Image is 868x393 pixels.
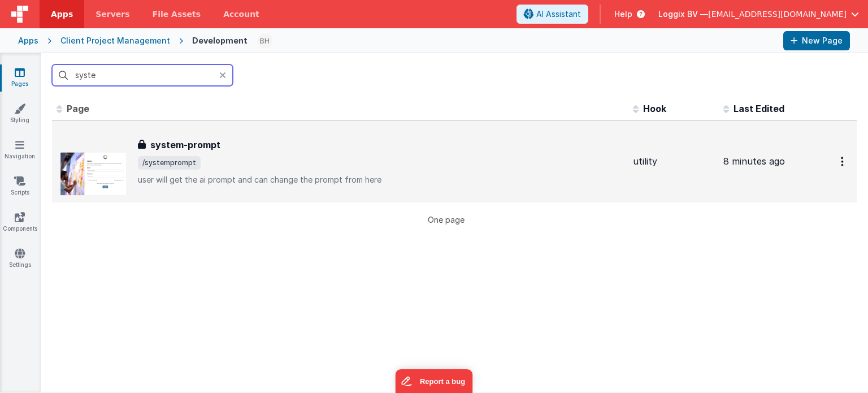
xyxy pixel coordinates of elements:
div: utility [633,155,714,168]
div: Development [192,35,248,46]
span: Help [614,8,632,20]
span: Last Edited [734,103,784,114]
input: Search pages, id's ... [52,64,233,86]
span: 8 minutes ago [723,156,785,167]
p: One page [52,214,840,226]
button: AI Assistant [517,5,588,24]
button: Loggix BV — [EMAIL_ADDRESS][DOMAIN_NAME] [658,8,859,20]
span: [EMAIL_ADDRESS][DOMAIN_NAME] [708,8,847,20]
div: Apps [18,35,38,46]
span: Apps [51,8,73,20]
span: File Assets [153,8,201,20]
span: Hook [643,103,666,114]
span: AI Assistant [536,8,581,20]
span: Servers [96,8,129,20]
img: 3ad3aa5857d352abba5aafafe73d6257 [257,33,273,49]
span: Page [67,103,89,114]
div: Client Project Management [60,35,170,46]
button: Options [834,150,852,173]
h3: system-prompt [150,138,220,152]
iframe: Marker.io feedback button [396,369,473,393]
span: Loggix BV — [658,8,708,20]
span: /systemprompt [138,156,201,170]
p: user will get the ai prompt and can change the prompt from here [138,174,624,185]
button: New Page [783,31,850,50]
